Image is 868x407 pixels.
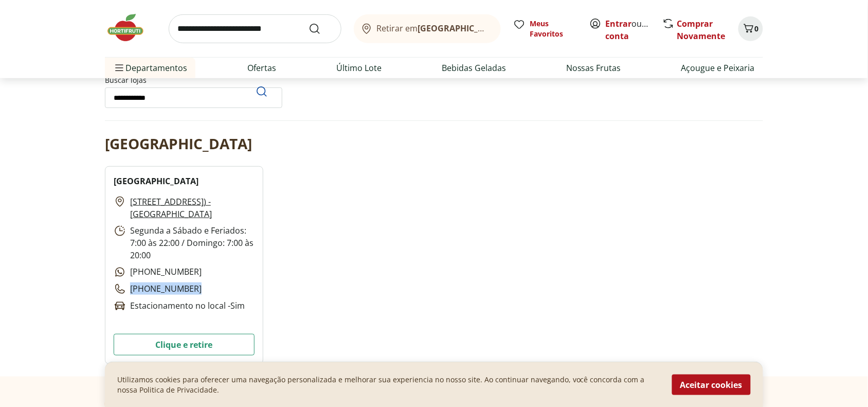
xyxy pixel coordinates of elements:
[606,17,652,42] span: ou
[377,24,491,33] span: Retirar em
[105,75,282,108] label: Buscar lojas
[114,266,202,278] p: [PHONE_NUMBER]
[105,87,282,108] input: Buscar lojasPesquisar
[113,56,125,80] button: Menu
[530,19,577,39] span: Meus Favoritos
[566,62,621,74] a: Nossas Frutas
[738,16,763,41] button: Carrinho
[354,14,501,43] button: Retirar em[GEOGRAPHIC_DATA]/[GEOGRAPHIC_DATA]
[117,374,660,395] p: Utilizamos cookies para oferecer uma navegação personalizada e melhorar sua experiencia no nosso ...
[114,224,255,261] p: Segunda a Sábado e Feriados: 7:00 às 22:00 / Domingo: 7:00 às 20:00
[677,18,726,42] a: Comprar Novamente
[336,62,382,74] a: Último Lote
[513,19,577,39] a: Meus Favoritos
[681,62,755,74] a: Açougue e Peixaria
[606,18,662,42] a: Criar conta
[105,12,156,43] img: Hortifruti
[130,196,255,220] a: [STREET_ADDRESS]) - [GEOGRAPHIC_DATA]
[755,24,759,33] span: 0
[418,23,591,34] b: [GEOGRAPHIC_DATA]/[GEOGRAPHIC_DATA]
[169,14,341,43] input: search
[113,56,187,80] span: Departamentos
[672,374,751,395] button: Aceitar cookies
[442,62,506,74] a: Bebidas Geladas
[114,175,198,187] h2: [GEOGRAPHIC_DATA]
[249,79,274,104] button: Pesquisar
[114,334,255,356] button: Clique e retire
[114,282,202,295] p: [PHONE_NUMBER]
[105,133,252,154] h2: [GEOGRAPHIC_DATA]
[309,23,333,35] button: Submit Search
[606,18,632,29] a: Entrar
[114,299,245,312] p: Estacionamento no local - Sim
[247,62,276,74] a: Ofertas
